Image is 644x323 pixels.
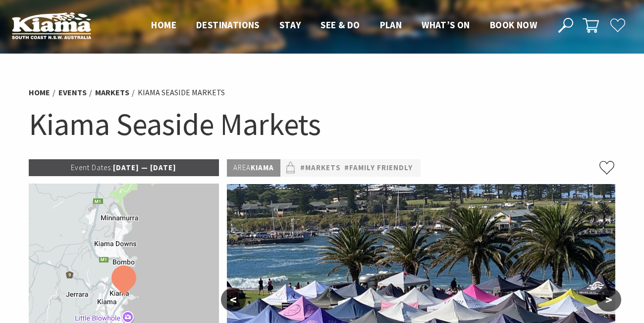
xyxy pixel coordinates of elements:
span: Stay [279,19,301,31]
a: Home [29,87,50,98]
button: < [221,288,246,312]
button: > [596,288,621,312]
a: Markets [95,87,129,98]
p: Kiama [227,159,280,177]
span: Area [233,163,251,172]
span: Home [151,19,176,31]
p: [DATE] — [DATE] [29,159,219,176]
span: What’s On [422,19,470,31]
span: See & Do [321,19,360,31]
a: #Markets [300,162,341,174]
span: Destinations [196,19,260,31]
span: Event Dates: [71,163,113,172]
a: #Family Friendly [344,162,413,174]
img: Kiama Logo [12,12,91,39]
a: Events [58,87,87,98]
span: Plan [380,19,402,31]
li: Kiama Seaside Markets [138,86,225,99]
h1: Kiama Seaside Markets [29,104,615,144]
span: Book now [490,19,537,31]
nav: Main Menu [141,17,547,34]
